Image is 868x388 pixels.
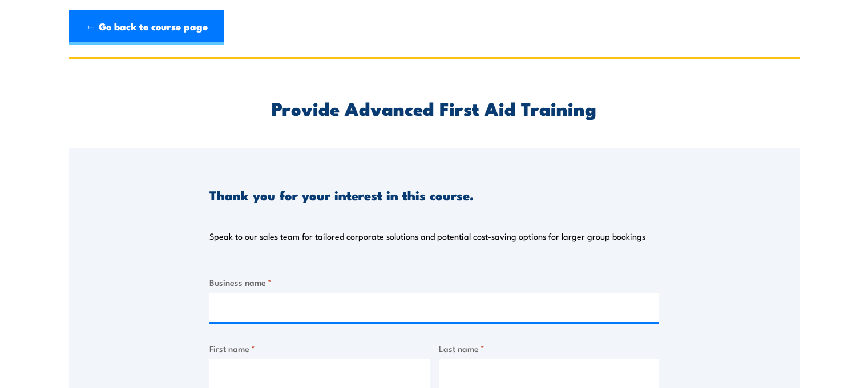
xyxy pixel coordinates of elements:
[209,100,659,116] h2: Provide Advanced First Aid Training
[209,188,474,201] h3: Thank you for your interest in this course.
[439,342,659,355] label: Last name
[209,231,645,242] p: Speak to our sales team for tailored corporate solutions and potential cost-saving options for la...
[209,342,430,355] label: First name
[209,276,659,289] label: Business name
[69,10,224,45] a: ← Go back to course page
